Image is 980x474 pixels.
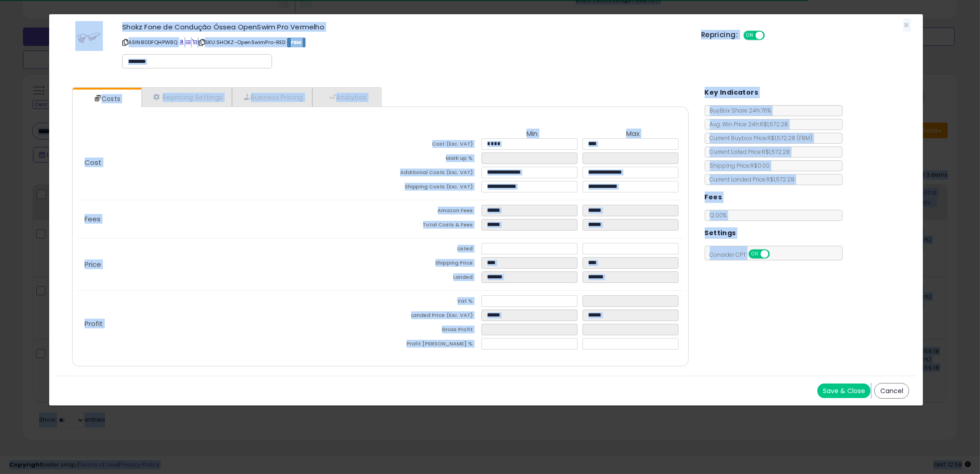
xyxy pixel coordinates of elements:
[380,338,482,352] td: Profit [PERSON_NAME] %
[817,384,871,398] button: Save & Close
[768,134,813,142] span: R$1,572.28
[701,31,738,39] h5: Repricing:
[192,39,197,46] a: Your listing only
[380,138,482,152] td: Cost (Exc. VAT)
[179,39,184,46] a: BuyBox page
[482,130,583,138] th: Min
[705,87,759,98] h5: Key Indicators
[710,211,727,219] span: 12.00 %
[77,159,380,166] p: Cost
[705,107,771,114] span: BuyBox Share 24h: 76%
[768,250,783,258] span: OFF
[903,18,909,32] span: ×
[380,167,482,181] td: Additional Costs (Exc. VAT)
[380,205,482,219] td: Amazon Fees
[380,181,482,195] td: Shipping Costs (Exc. VAT)
[583,130,684,138] th: Max
[380,295,482,310] td: Vat %
[705,175,795,183] span: Current Landed Price: R$1,572.28
[186,39,191,46] a: All offer listings
[77,261,380,268] p: Price
[380,324,482,338] td: Gross Profit
[705,148,790,156] span: Current Listed Price: R$1,572.28
[122,35,687,50] p: ASIN: B0DFQHPW8Q | SKU: SHOKZ-OpenSwimPro-RED
[380,271,482,286] td: Landed
[380,243,482,257] td: Listed
[77,320,380,327] p: Profit
[705,192,722,203] h5: Fees
[380,310,482,324] td: Landed Price (Exc. VAT)
[705,227,736,239] h5: Settings
[73,90,141,108] a: Costs
[874,383,909,399] button: Cancel
[75,23,103,51] img: 31+G4Mi6iRL._SL60_.jpg
[705,120,788,128] span: Avg. Win Price 24h: R$1,572.28
[380,152,482,167] td: Mark up %
[287,38,306,47] span: FBM
[142,88,232,107] a: Repricing Settings
[77,215,380,223] p: Fees
[705,251,782,259] span: Consider CPT:
[380,257,482,271] td: Shipping Price
[312,88,380,107] a: Analytics
[764,32,778,39] span: OFF
[705,134,813,142] span: Current Buybox Price:
[744,32,756,39] span: ON
[232,88,312,107] a: Business Pricing
[380,219,482,233] td: Total Costs & Fees
[797,134,813,142] span: ( FBM )
[122,23,687,30] h3: Shokz Fone de Condução Óssea OpenSwim Pro Vermelho
[705,162,770,169] span: Shipping Price: R$0.00
[749,250,761,258] span: ON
